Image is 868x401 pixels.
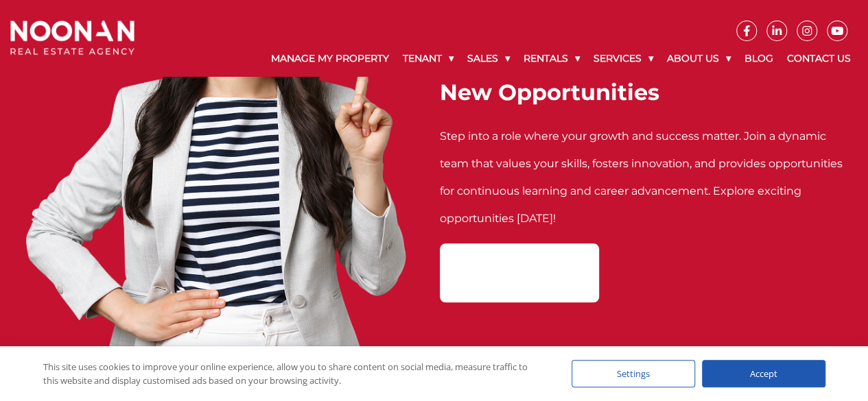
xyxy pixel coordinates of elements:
a: Apply Now [440,243,599,302]
a: Services [587,41,660,76]
img: Noonan Real Estate Agency [10,21,134,55]
h2: Elevate Your Career and Unlock New Opportunities [440,53,847,106]
div: This site uses cookies to improve your online experience, allow you to share content on social me... [43,360,544,387]
a: Rentals [517,41,587,76]
a: Contact Us [780,41,858,76]
h2: Apply Now [456,260,583,286]
a: Sales [460,41,517,76]
a: Manage My Property [264,41,396,76]
p: Step into a role where your growth and success matter. Join a dynamic team that values your skill... [440,123,847,232]
div: Accept [702,360,825,387]
a: Blog [738,41,780,76]
div: Settings [572,360,695,387]
a: Tenant [396,41,460,76]
a: About Us [660,41,738,76]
